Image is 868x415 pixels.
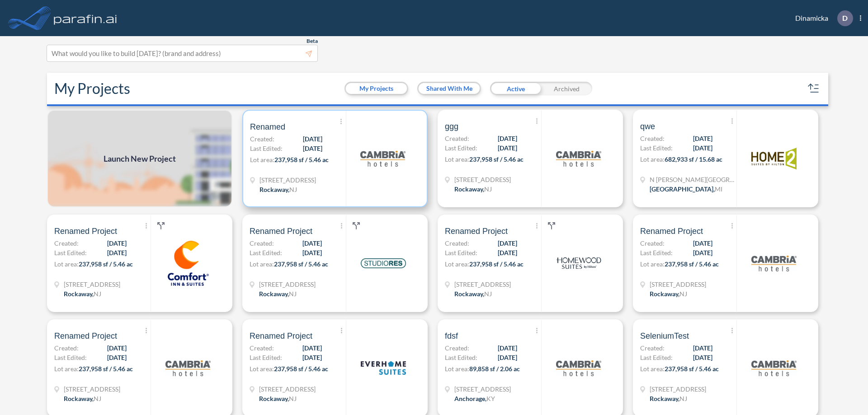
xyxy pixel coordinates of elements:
span: Renamed Project [54,331,117,341]
p: D [842,14,848,22]
span: fdsf [445,331,458,341]
span: qwe [640,121,655,132]
span: [DATE] [693,353,712,362]
span: KY [486,395,495,402]
img: logo [556,345,601,391]
img: logo [165,345,211,391]
span: 1899 Evergreen Rd [454,384,511,394]
span: Rockaway , [454,185,484,193]
span: Last Edited: [640,353,673,362]
div: Rockaway, NJ [454,184,492,194]
span: 237,958 sf / 5.46 ac [274,260,328,268]
span: NJ [94,395,101,402]
span: Lot area: [445,260,469,268]
span: Created: [640,134,665,143]
div: Rockaway, NJ [64,289,101,298]
span: Last Edited: [250,353,282,362]
span: Lot area: [250,365,274,373]
span: [DATE] [302,248,322,257]
span: MI [715,185,722,193]
button: Shared With Me [419,83,480,94]
span: Created: [445,343,469,353]
div: Rockaway, NJ [259,394,297,403]
img: add [47,110,232,207]
span: Created: [445,134,469,143]
span: Lot area: [445,365,469,373]
div: Rockaway, NJ [259,185,297,194]
img: logo [165,241,211,286]
span: NJ [289,290,297,298]
span: Renamed [250,121,285,132]
span: [DATE] [693,134,712,143]
span: Rockaway , [64,395,94,402]
span: Rockaway , [454,290,484,298]
span: Rockaway , [259,395,289,402]
div: Archived [541,82,592,95]
span: Rockaway , [259,186,289,193]
span: Anchorage , [454,395,486,402]
span: [DATE] [498,248,517,257]
img: logo [361,241,406,286]
img: logo [360,136,406,181]
span: [DATE] [693,248,712,257]
div: Rockaway, NJ [454,289,492,298]
img: logo [361,345,406,391]
span: [DATE] [303,134,322,144]
span: Created: [250,238,274,248]
span: NJ [679,290,687,298]
span: 237,958 sf / 5.46 ac [79,365,133,373]
span: 237,958 sf / 5.46 ac [665,260,719,268]
span: Lot area: [250,260,274,268]
span: Last Edited: [250,248,282,257]
span: [DATE] [498,134,517,143]
span: NJ [679,395,687,402]
span: [DATE] [107,353,127,362]
span: [GEOGRAPHIC_DATA] , [650,185,715,193]
span: Created: [640,343,665,353]
div: Rockaway, NJ [64,394,101,403]
span: Rockaway , [650,290,679,298]
div: Dinamicka [782,10,861,26]
span: Beta [307,37,318,45]
div: Rockaway, NJ [650,289,687,298]
span: 321 Mt Hope Ave [259,280,316,289]
span: [DATE] [107,343,127,353]
span: [DATE] [302,353,322,362]
span: NJ [484,290,492,298]
span: 237,958 sf / 5.46 ac [665,365,719,373]
span: Rockaway , [650,395,679,402]
span: [DATE] [303,144,322,153]
span: ggg [445,121,458,132]
span: [DATE] [498,143,517,153]
span: 682,933 sf / 15.68 ac [665,155,722,163]
span: 321 Mt Hope Ave [454,175,511,184]
span: 321 Mt Hope Ave [650,384,706,394]
button: My Projects [346,83,407,94]
span: 237,958 sf / 5.46 ac [274,156,329,163]
span: Created: [54,343,79,353]
span: 89,858 sf / 2.06 ac [469,365,520,373]
div: Rockaway, NJ [650,394,687,403]
span: Lot area: [250,156,274,163]
img: logo [751,345,797,391]
span: Last Edited: [54,353,87,362]
div: Anchorage, KY [454,394,495,403]
span: [DATE] [693,238,712,248]
span: Last Edited: [250,144,283,153]
span: NJ [289,395,297,402]
span: 237,958 sf / 5.46 ac [274,365,328,373]
span: Lot area: [54,260,79,268]
span: Created: [640,238,665,248]
span: Created: [250,134,274,144]
span: NJ [289,186,297,193]
span: Created: [445,238,469,248]
span: Launch New Project [104,153,176,165]
img: logo [751,241,797,286]
span: [DATE] [302,238,322,248]
span: Renamed Project [445,226,508,237]
div: Grand Rapids, MI [650,184,722,194]
span: [DATE] [693,143,712,153]
span: Renamed Project [250,226,312,237]
span: 237,958 sf / 5.46 ac [469,260,524,268]
span: Renamed Project [54,226,117,237]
